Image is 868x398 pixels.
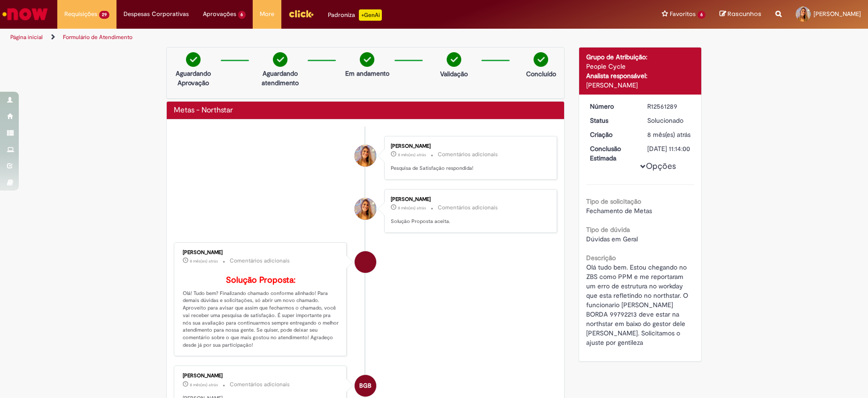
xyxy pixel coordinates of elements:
div: Beatriz Guitzel Borghi [355,375,376,397]
p: Aguardando Aprovação [170,69,216,88]
span: Dúvidas em Geral [586,235,638,243]
p: Pesquisa de Satisfação respondida! [391,165,547,172]
b: Solução Proposta: [226,275,295,286]
p: +GenAi [359,9,382,21]
span: 8 mês(es) atrás [398,152,426,158]
span: 8 mês(es) atrás [647,130,690,139]
span: Favoritos [670,9,696,19]
div: Solucionado [647,116,691,125]
span: 29 [99,11,109,19]
time: 30/01/2025 14:29:13 [398,205,426,211]
dt: Conclusão Estimada [583,144,641,163]
a: Página inicial [10,33,43,41]
span: 8 mês(es) atrás [398,205,426,211]
b: Descrição [586,254,616,262]
img: ServiceNow [1,5,49,24]
span: 6 [238,11,246,19]
div: 22/01/2025 10:44:42 [647,130,691,139]
div: Priscila Cerri Sampaio [355,198,376,220]
div: Grupo de Atribuição: [586,52,695,62]
b: Tipo de dúvida [586,225,630,234]
span: 8 mês(es) atrás [190,258,218,264]
img: check-circle-green.png [186,52,201,67]
div: [PERSON_NAME] [391,143,547,149]
span: Aprovações [203,9,236,19]
div: [PERSON_NAME] [391,197,547,202]
div: R12561289 [647,102,691,111]
div: Analista responsável: [586,71,695,80]
a: Formulário de Atendimento [63,33,132,41]
span: Fechamento de Metas [586,207,652,215]
dt: Status [583,116,641,125]
span: Olá tudo bem. Estou chegando no ZBS como PPM e me reportaram um erro de estrutura no workday que ... [586,263,690,347]
span: 8 mês(es) atrás [190,382,218,388]
b: Tipo de solicitação [586,197,641,206]
small: Comentários adicionais [230,381,290,389]
ul: Trilhas de página [7,29,572,46]
div: Amanda Machado Krug [355,251,376,273]
span: More [260,9,274,19]
div: [PERSON_NAME] [586,80,695,90]
time: 23/01/2025 01:28:48 [190,382,218,388]
img: check-circle-green.png [360,52,374,67]
dt: Criação [583,130,641,139]
div: [DATE] 11:14:00 [647,144,691,153]
div: Priscila Cerri Sampaio [355,145,376,167]
p: Concluído [526,69,556,79]
div: [PERSON_NAME] [183,373,339,379]
a: Rascunhos [720,10,761,19]
time: 22/01/2025 10:44:42 [647,130,690,139]
p: Aguardando atendimento [257,69,303,88]
div: People Cycle [586,62,695,71]
time: 24/01/2025 19:15:59 [190,258,218,264]
span: Despesas Corporativas [124,9,189,19]
img: check-circle-green.png [447,52,461,67]
span: Rascunhos [728,9,761,18]
time: 30/01/2025 14:29:22 [398,152,426,158]
div: Padroniza [328,9,382,21]
span: Requisições [64,9,97,19]
small: Comentários adicionais [438,204,498,212]
dt: Número [583,102,641,111]
small: Comentários adicionais [230,257,290,265]
img: check-circle-green.png [534,52,548,67]
span: [PERSON_NAME] [814,10,861,18]
h2: Metas - Northstar Histórico de tíquete [174,106,233,115]
span: BGB [359,374,372,397]
p: Validação [440,69,468,79]
span: 6 [697,11,705,19]
small: Comentários adicionais [438,151,498,159]
p: Em andamento [345,69,389,78]
p: Olá! Tudo bem? Finalizando chamado conforme alinhado! Para demais dúvidas e solicitações, só abri... [183,276,339,349]
img: click_logo_yellow_360x200.png [288,7,314,21]
p: Solução Proposta aceita. [391,218,547,225]
div: [PERSON_NAME] [183,250,339,255]
img: check-circle-green.png [273,52,287,67]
